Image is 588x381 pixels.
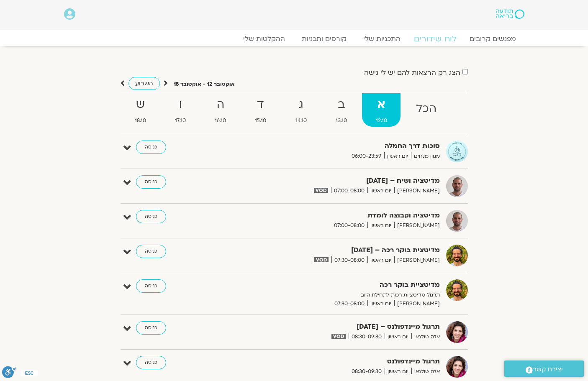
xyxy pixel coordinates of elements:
[235,141,440,152] strong: סוכות דרך החמלה
[362,95,401,114] strong: א
[128,77,160,90] a: השבוע
[411,367,440,376] span: אלה טולנאי
[235,35,293,43] a: ההקלטות שלי
[121,93,160,127] a: ש18.10
[394,299,440,308] span: [PERSON_NAME]
[362,116,401,125] span: 12.10
[235,279,440,291] strong: מדיטציית בוקר רכה
[241,116,280,125] span: 15.10
[364,69,460,77] label: הצג רק הרצאות להם יש לי גישה
[64,35,524,43] nav: Menu
[411,152,440,161] span: מגוון מנחים
[394,187,440,195] span: [PERSON_NAME]
[367,187,394,195] span: יום ראשון
[331,256,367,265] span: 07:30-08:00
[349,332,385,341] span: 08:30-09:30
[121,95,160,114] strong: ש
[136,279,166,293] a: כניסה
[322,93,360,127] a: ב13.10
[402,93,450,127] a: הכל
[241,95,280,114] strong: ד
[201,93,240,127] a: ה16.10
[235,210,440,221] strong: מדיטציה וקבוצה לומדת
[136,356,166,369] a: כניסה
[282,93,320,127] a: ג14.10
[385,332,411,341] span: יום ראשון
[282,95,320,114] strong: ג
[403,34,466,44] a: לוח שידורים
[135,79,153,87] span: השבוע
[314,257,328,262] img: vodicon
[162,93,200,127] a: ו17.10
[461,35,524,43] a: מפגשים קרובים
[402,100,450,118] strong: הכל
[322,116,360,125] span: 13.10
[331,221,367,230] span: 07:00-08:00
[367,299,394,308] span: יום ראשון
[367,256,394,265] span: יום ראשון
[394,256,440,265] span: [PERSON_NAME]
[331,299,367,308] span: 07:30-08:00
[136,245,166,258] a: כניסה
[121,116,160,125] span: 18.10
[504,361,584,377] a: יצירת קשר
[282,116,320,125] span: 14.10
[136,175,166,189] a: כניסה
[367,221,394,230] span: יום ראשון
[241,93,280,127] a: ד15.10
[533,364,563,375] span: יצירת קשר
[331,334,345,339] img: vodicon
[384,152,411,161] span: יום ראשון
[235,175,440,187] strong: מדיטציה ושיח – [DATE]
[235,321,440,332] strong: תרגול מיינדפולנס – [DATE]
[235,356,440,367] strong: תרגול מיינדפולנס
[235,245,440,256] strong: מדיטצית בוקר רכה – [DATE]
[349,152,384,161] span: 06:00-23:59
[355,35,409,43] a: התכניות שלי
[349,367,385,376] span: 08:30-09:30
[385,367,411,376] span: יום ראשון
[411,332,440,341] span: אלה טולנאי
[174,80,235,89] p: אוקטובר 12 - אוקטובר 18
[136,141,166,154] a: כניסה
[136,210,166,223] a: כניסה
[331,187,367,195] span: 07:00-08:00
[162,95,200,114] strong: ו
[322,95,360,114] strong: ב
[235,291,440,299] p: תרגול מדיטציות רכות לתחילת היום
[162,116,200,125] span: 17.10
[314,188,328,193] img: vodicon
[136,321,166,335] a: כניסה
[201,116,240,125] span: 16.10
[362,93,401,127] a: א12.10
[201,95,240,114] strong: ה
[394,221,440,230] span: [PERSON_NAME]
[293,35,355,43] a: קורסים ותכניות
